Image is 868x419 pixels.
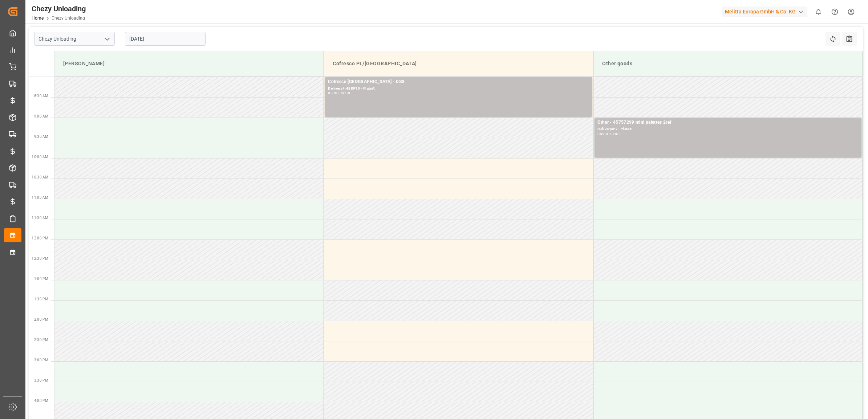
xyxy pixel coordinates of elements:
div: - [608,132,609,136]
span: 2:00 PM [34,317,48,321]
button: show 0 new notifications [810,4,827,20]
span: 1:00 PM [34,277,48,281]
button: open menu [101,33,112,45]
span: 4:00 PM [34,399,48,403]
div: 09:00 [597,132,608,136]
span: 9:00 AM [34,114,48,118]
span: 10:00 AM [32,155,48,159]
span: 9:30 AM [34,135,48,139]
span: 11:00 AM [32,196,48,200]
span: 3:30 PM [34,378,48,382]
span: 3:00 PM [34,358,48,362]
div: Cofresco PL/[GEOGRAPHIC_DATA] [330,57,587,70]
div: - [338,91,340,95]
div: [PERSON_NAME] [60,57,318,70]
span: 12:00 PM [32,236,48,240]
div: Chezy Unloading [32,3,86,14]
span: 11:30 AM [32,216,48,220]
div: Delivery#:x - Plate#: [597,126,859,132]
div: 10:00 [609,132,620,136]
div: Delivery#:488910 - Plate#: [328,86,589,92]
span: 8:30 AM [34,94,48,98]
span: 10:30 AM [32,175,48,179]
div: Cofresco [GEOGRAPHIC_DATA] - DSS [328,78,589,86]
button: Melitta Europa GmbH & Co. KG [722,5,810,19]
div: Melitta Europa GmbH & Co. KG [722,7,807,17]
span: 2:30 PM [34,338,48,342]
button: Help Center [827,4,843,20]
input: Type to search/select [34,32,115,46]
input: DD.MM.YYYY [125,32,206,46]
span: 1:30 PM [34,297,48,301]
div: 09:00 [340,91,350,95]
div: Other goods [599,57,857,70]
a: Home [32,16,44,21]
span: 12:30 PM [32,256,48,260]
div: 08:00 [328,91,338,95]
div: Other - 45757299 mini palettes 2ref [597,119,859,126]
